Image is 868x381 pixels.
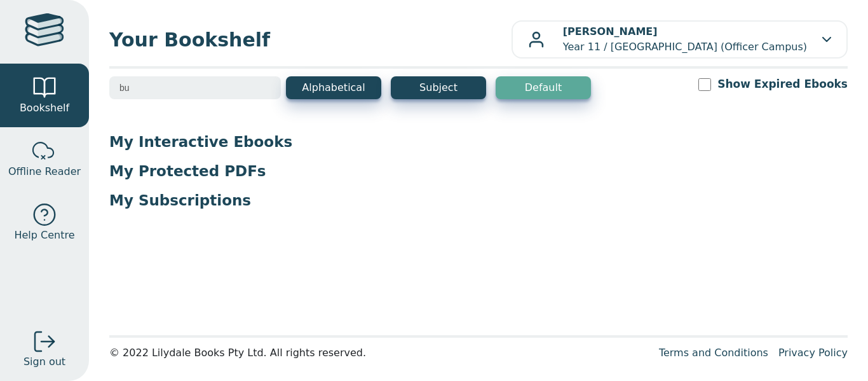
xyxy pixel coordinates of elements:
[717,76,848,92] label: Show Expired Ebooks
[109,345,649,361] div: © 2022 Lilydale Books Pty Ltd. All rights reserved.
[563,24,807,55] p: Year 11 / [GEOGRAPHIC_DATA] (Officer Campus)
[20,100,69,116] span: Bookshelf
[512,20,848,59] button: [PERSON_NAME]Year 11 / [GEOGRAPHIC_DATA] (Officer Campus)
[659,347,768,359] a: Terms and Conditions
[14,228,74,243] span: Help Centre
[778,347,848,359] a: Privacy Policy
[109,76,281,99] input: Search bookshelf (E.g: psychology)
[109,191,848,210] p: My Subscriptions
[109,132,848,151] p: My Interactive Ebooks
[563,25,658,38] b: [PERSON_NAME]
[109,25,512,54] span: Your Bookshelf
[24,354,65,370] span: Sign out
[286,76,381,99] button: Alphabetical
[109,162,848,181] p: My Protected PDFs
[496,76,591,99] button: Default
[391,76,486,99] button: Subject
[8,164,81,179] span: Offline Reader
